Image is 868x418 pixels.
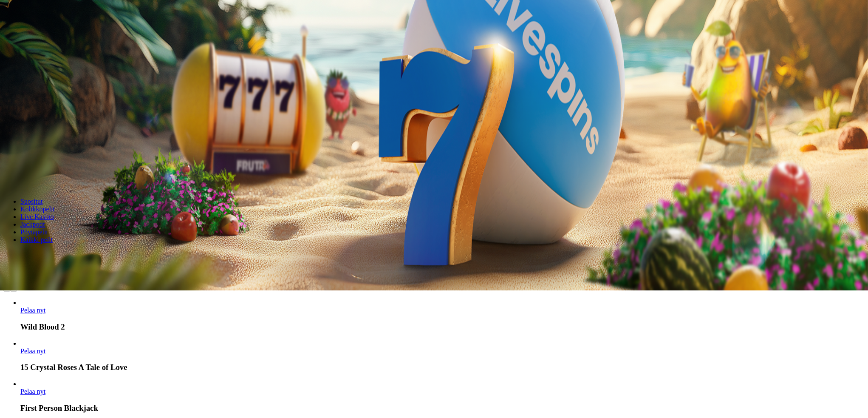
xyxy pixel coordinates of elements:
[20,404,865,413] h3: First Person Blackjack
[20,228,48,236] a: Pöytäpelit
[20,380,865,413] article: First Person Blackjack
[10,289,17,292] button: next slide
[20,347,45,355] span: Pelaa nyt
[3,183,865,259] header: Lobby
[3,183,865,244] nav: Lobby
[20,388,45,395] a: First Person Blackjack
[20,340,865,373] article: 15 Crystal Roses A Tale of Love
[20,299,865,332] article: Wild Blood 2
[20,213,54,220] a: Live Kasino
[20,236,53,243] a: Kaikki pelit
[20,388,45,395] span: Pelaa nyt
[20,363,865,372] h3: 15 Crystal Roses A Tale of Love
[20,347,45,355] a: 15 Crystal Roses A Tale of Love
[20,307,45,314] a: Wild Blood 2
[20,322,865,332] h3: Wild Blood 2
[20,221,45,228] a: Jackpotit
[20,307,45,314] span: Pelaa nyt
[20,198,42,205] a: Suositut
[20,205,55,213] a: Kolikkopelit
[3,289,10,292] button: prev slide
